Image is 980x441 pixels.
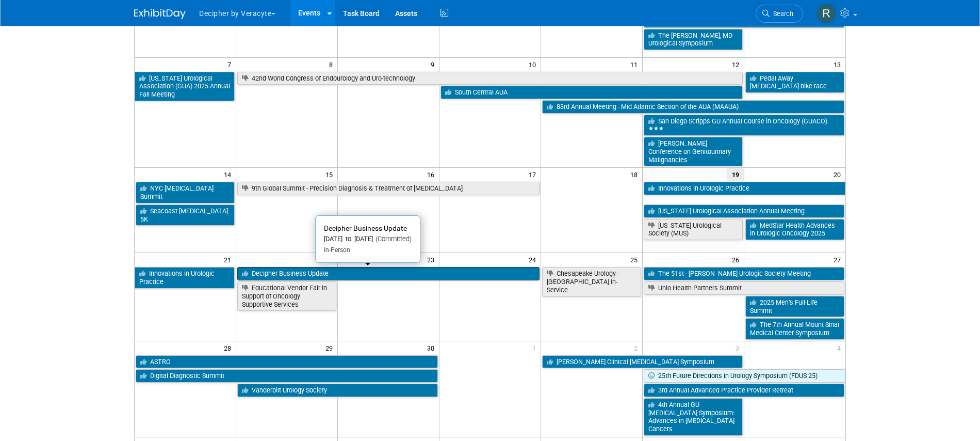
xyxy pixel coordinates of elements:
[373,235,412,243] span: (Committed)
[629,168,642,181] span: 18
[237,182,540,195] a: 9th Global Summit - Precision Diagnosis & Treatment of [MEDICAL_DATA]
[426,341,439,354] span: 30
[734,341,744,354] span: 3
[237,384,438,397] a: Vanderbilt Urology Society
[644,182,845,195] a: Innovations in Urologic Practice
[136,369,438,383] a: Digital Diagnostic Summit
[644,369,845,383] a: 25th Future Directions in Urology Symposium (FDUS 25)
[237,72,742,85] a: 42nd World Congress of Endourology and Uro-technology
[832,58,845,71] span: 13
[135,72,235,101] a: [US_STATE] Urological Association (GUA) 2025 Annual Fall Meeting
[644,281,844,295] a: Unio Health Partners Summit
[324,224,407,232] span: Decipher Business Update
[136,182,235,203] a: NYC [MEDICAL_DATA] Summit
[223,253,236,266] span: 21
[440,86,743,99] a: South Central AUA
[324,246,350,254] span: In-Person
[226,58,236,71] span: 7
[542,355,743,369] a: [PERSON_NAME] Clinical [MEDICAL_DATA] Symposium
[134,9,186,19] img: ExhibitDay
[816,4,836,23] img: Ryen MacDonald
[644,204,844,218] a: [US_STATE] Urological Association Annual Meeting
[832,253,845,266] span: 27
[644,267,844,280] a: The 51st - [PERSON_NAME] Urologic Society Meeting
[836,341,845,354] span: 4
[426,253,439,266] span: 23
[528,253,541,266] span: 24
[223,168,236,181] span: 14
[756,5,803,23] a: Search
[745,296,844,317] a: 2025 Men’s Full-Life Summit
[644,398,743,436] a: 4th Annual GU [MEDICAL_DATA] Symposium: Advances in [MEDICAL_DATA] Cancers
[644,137,743,166] a: [PERSON_NAME] Conference on Genitourinary Malignancies
[136,355,438,369] a: ASTRO
[629,253,642,266] span: 25
[430,58,439,71] span: 9
[324,341,337,354] span: 29
[633,341,642,354] span: 2
[727,168,744,181] span: 19
[731,253,744,266] span: 26
[528,58,541,71] span: 10
[328,58,337,71] span: 8
[644,384,844,397] a: 3rd Annual Advanced Practice Provider Retreat
[135,267,235,288] a: Innovations in Urologic Practice
[531,341,541,354] span: 1
[223,341,236,354] span: 28
[644,115,844,136] a: San Diego Scripps GU Annual Course in Oncology (GUACO)
[237,267,540,280] a: Decipher Business Update
[324,168,337,181] span: 15
[324,235,412,244] div: [DATE] to [DATE]
[745,219,844,240] a: MedStar Health Advances in Urologic Oncology 2025
[745,318,844,339] a: The 7th Annual Mount Sinai Medical Center Symposium
[770,10,793,18] span: Search
[542,100,844,114] a: 83rd Annual Meeting - Mid Atlantic Section of the AUA (MAAUA)
[426,168,439,181] span: 16
[629,58,642,71] span: 11
[745,72,844,93] a: Pedal Away [MEDICAL_DATA] bike race
[731,58,744,71] span: 12
[542,267,641,296] a: Chesapeake Urology - [GEOGRAPHIC_DATA] In-Service
[136,204,235,226] a: Seacoast [MEDICAL_DATA] 5K
[237,281,336,311] a: Educational Vendor Fair in Support of Oncology Supportive Services
[832,168,845,181] span: 20
[644,219,743,240] a: [US_STATE] Urological Society (MUS)
[528,168,541,181] span: 17
[644,29,743,50] a: The [PERSON_NAME], MD Urological Symposium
